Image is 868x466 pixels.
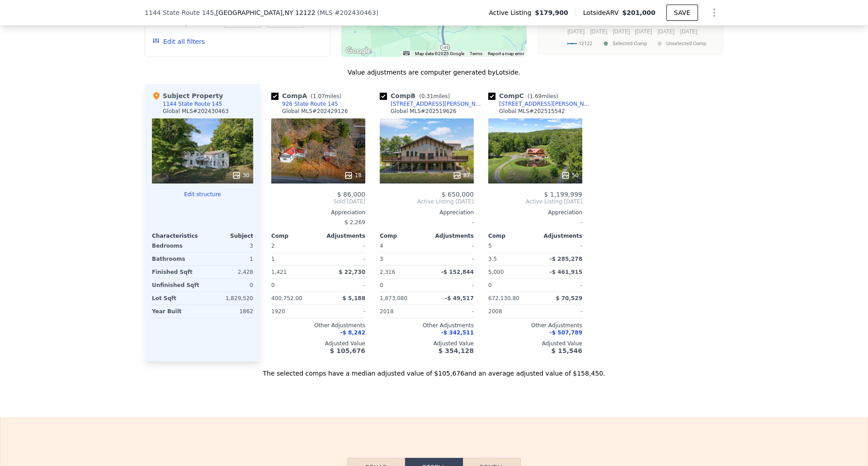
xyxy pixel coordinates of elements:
div: Comp [488,232,535,240]
span: Active Listing [489,8,535,17]
div: 3 [204,240,253,252]
button: Keyboard shortcuts [403,51,410,55]
div: 3.5 [488,253,533,265]
div: Unfinished Sqft [152,279,201,292]
a: [STREET_ADDRESS][PERSON_NAME] [488,100,593,108]
div: 2008 [488,305,533,318]
span: $ 650,000 [442,191,474,198]
div: 87 [453,171,470,180]
div: 2,428 [204,266,253,278]
a: Open this area in Google Maps (opens a new window) [344,45,373,57]
div: - [429,253,474,265]
span: 2,316 [380,269,395,275]
span: $ 70,529 [556,295,582,301]
span: 5,000 [488,269,504,275]
span: $ 105,676 [330,347,365,354]
span: 4 [380,243,383,249]
text: [DATE] [567,28,585,35]
span: 1,873,080 [380,295,407,301]
div: [STREET_ADDRESS][PERSON_NAME] [391,100,485,108]
span: 1144 State Route 145 [145,8,214,17]
div: 1862 [204,305,253,318]
div: - [320,240,365,252]
div: 1920 [271,305,316,318]
div: Other Adjustments [271,322,365,329]
div: Appreciation [488,209,582,216]
div: - [320,279,365,292]
span: 400,752.00 [271,295,302,301]
div: Finished Sqft [152,266,201,278]
span: , NY 12122 [283,9,315,16]
span: $179,900 [535,8,568,17]
div: - [488,216,582,229]
div: Adjustments [427,232,474,240]
div: - [429,240,474,252]
div: 18 [344,171,362,180]
span: -$ 507,789 [550,329,582,336]
span: $201,000 [622,9,656,16]
span: $ 5,188 [343,295,365,301]
div: - [380,216,474,229]
div: Adjustments [535,232,582,240]
button: Edit structure [152,191,253,198]
span: $ 2,269 [344,219,365,226]
div: - [429,279,474,292]
span: $ 354,128 [439,347,474,354]
text: 12122 [579,41,592,47]
span: 0.31 [421,93,434,99]
span: Map data ©2025 Google [415,51,464,56]
img: Google [344,45,373,57]
div: Adjusted Value [271,340,365,347]
span: -$ 49,517 [445,295,474,301]
text: [DATE] [635,28,652,35]
div: - [537,305,582,318]
span: 2 [271,243,275,249]
a: Terms (opens in new tab) [470,51,482,56]
span: MLS [320,9,333,16]
a: [STREET_ADDRESS][PERSON_NAME] [380,100,485,108]
div: Comp [271,232,318,240]
text: Unselected Comp [666,41,706,47]
span: ( miles) [524,93,562,99]
button: Show Options [705,4,723,22]
div: Bathrooms [152,253,201,265]
div: Global MLS # 202519626 [391,108,457,115]
div: The selected comps have a median adjusted value of $105,676 and an average adjusted value of $158... [145,362,723,378]
div: 0 [204,279,253,292]
div: Characteristics [152,232,203,240]
text: [DATE] [613,28,630,35]
div: Appreciation [380,209,474,216]
span: $ 86,000 [337,191,365,198]
div: Subject Property [152,91,223,100]
span: 1.07 [313,93,325,99]
div: Comp A [271,91,345,100]
span: # 202430463 [335,9,376,16]
div: 1,829,520 [204,292,253,305]
text: [DATE] [657,28,675,35]
span: Lotside ARV [583,8,622,17]
button: SAVE [666,5,698,21]
span: ( miles) [415,93,453,99]
div: Global MLS # 202429126 [282,108,348,115]
span: -$ 285,278 [550,256,582,262]
div: Comp C [488,91,562,100]
div: Comp B [380,91,453,100]
span: Active Listing [DATE] [488,198,582,205]
a: 926 State Route 145 [271,100,338,108]
text: [DATE] [590,28,607,35]
span: -$ 8,242 [340,329,365,336]
span: -$ 152,844 [441,269,474,275]
div: Bedrooms [152,240,201,252]
div: - [429,305,474,318]
div: Lot Sqft [152,292,201,305]
div: 1 [204,253,253,265]
div: - [537,240,582,252]
div: - [320,253,365,265]
div: Adjustments [318,232,365,240]
span: , [GEOGRAPHIC_DATA] [214,8,315,17]
div: ( ) [317,8,379,17]
a: Report a map error [488,51,524,56]
span: 672,130.80 [488,295,519,301]
div: 1 [271,253,316,265]
div: 50 [561,171,579,180]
